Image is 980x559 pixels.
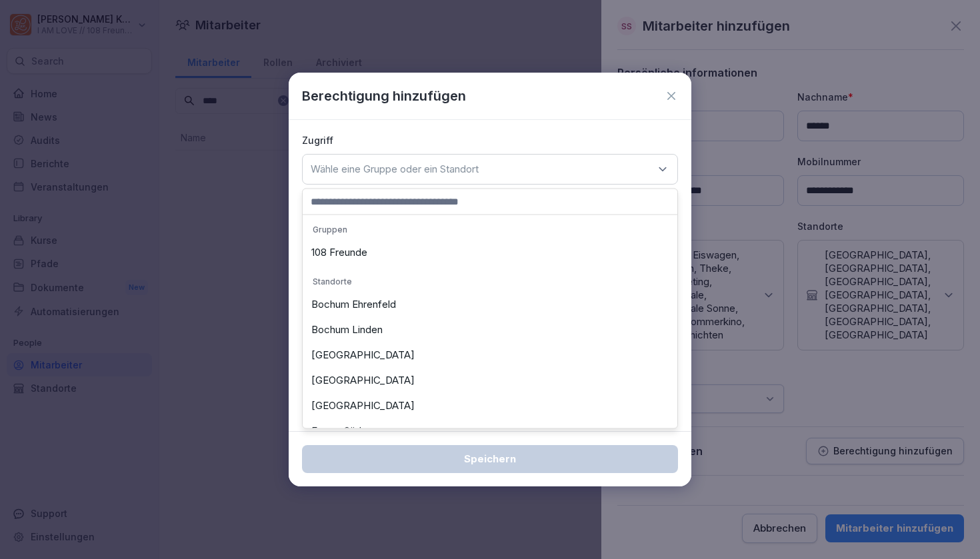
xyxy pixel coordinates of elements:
[302,133,678,147] p: Zugriff
[313,452,667,466] div: Speichern
[311,163,479,176] p: Wähle eine Gruppe oder ein Standort
[306,342,674,368] div: [GEOGRAPHIC_DATA]
[302,445,678,473] button: Speichern
[306,240,674,265] div: 108 Freunde
[306,368,674,393] div: [GEOGRAPHIC_DATA]
[306,219,674,240] p: Gruppen
[306,393,674,418] div: [GEOGRAPHIC_DATA]
[306,317,674,342] div: Bochum Linden
[306,292,674,317] div: Bochum Ehrenfeld
[306,271,674,292] p: Standorte
[306,418,674,444] div: Essen-Süd
[302,86,466,106] p: Berechtigung hinzufügen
